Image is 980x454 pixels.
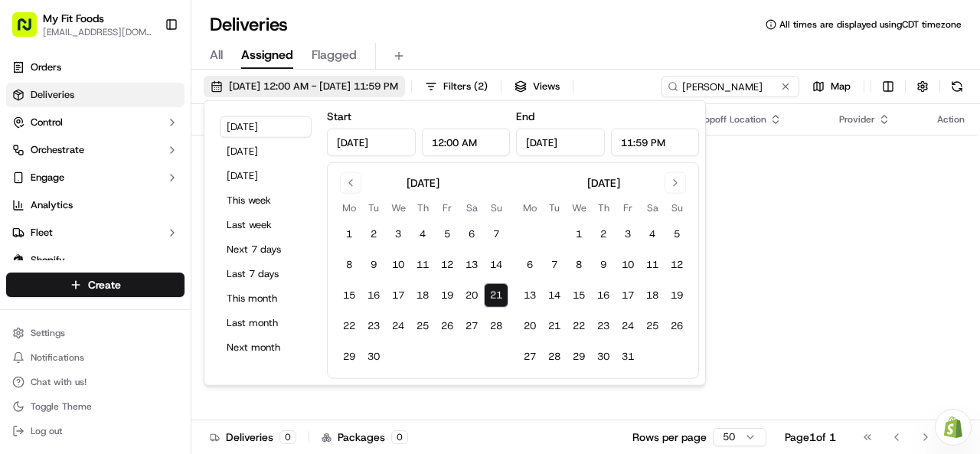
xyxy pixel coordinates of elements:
button: 12 [665,253,689,277]
th: Monday [518,200,542,216]
input: Time [611,129,700,156]
input: Type to search [661,76,799,97]
button: Orchestrate [6,138,185,162]
button: Control [6,110,185,135]
p: Welcome 👋 [15,60,279,85]
button: 14 [542,283,567,308]
button: Settings [6,322,185,344]
button: 8 [567,253,591,277]
span: Orchestrate [31,143,84,157]
button: Go to previous month [340,172,361,194]
div: Page 1 of 1 [785,430,836,445]
img: 1736555255976-a54dd68f-1ca7-489b-9aae-adbdc363a1c4 [15,145,43,173]
button: 26 [435,314,459,338]
th: Tuesday [542,200,567,216]
button: 27 [459,314,484,338]
button: Last 7 days [220,263,312,285]
th: Thursday [591,200,616,216]
div: 0 [279,430,296,444]
span: Flagged [312,46,357,64]
label: End [516,109,534,123]
span: Notifications [31,351,84,364]
button: Create [6,273,185,297]
span: [DATE] 12:00 AM - [DATE] 11:59 PM [229,80,398,93]
span: Chat with us! [31,376,87,388]
button: 21 [542,314,567,338]
button: 10 [616,253,640,277]
a: Orders [6,55,185,80]
button: 24 [386,314,410,338]
button: 5 [435,222,459,247]
a: 📗Knowledge Base [9,215,123,243]
button: [EMAIL_ADDRESS][DOMAIN_NAME] [43,26,152,38]
button: 7 [484,222,508,247]
button: 22 [337,314,361,338]
button: 17 [386,283,410,308]
button: Toggle Theme [6,396,185,417]
th: Sunday [484,200,508,216]
th: Friday [616,200,640,216]
button: 6 [459,222,484,247]
button: Fleet [6,220,185,245]
button: Engage [6,165,185,190]
button: 20 [518,314,542,338]
button: 9 [361,253,386,277]
button: 19 [435,283,459,308]
span: Log out [31,425,62,437]
span: Deliveries [31,88,74,102]
span: Settings [31,327,65,339]
th: Wednesday [567,200,591,216]
button: 16 [361,283,386,308]
span: Filters [443,80,488,93]
button: Filters(2) [418,76,495,97]
button: 4 [410,222,435,247]
span: Map [831,80,851,93]
span: Assigned [241,46,293,64]
button: 9 [591,253,616,277]
button: 1 [337,222,361,247]
button: 16 [591,283,616,308]
input: Time [422,129,511,156]
th: Wednesday [386,200,410,216]
div: Deliveries [210,430,296,445]
button: 2 [361,222,386,247]
button: 22 [567,314,591,338]
span: My Fit Foods [43,11,104,26]
button: This week [220,190,312,211]
div: Action [937,113,965,126]
span: Provider [839,113,875,126]
button: 18 [410,283,435,308]
div: [DATE] [587,175,620,191]
button: 23 [361,314,386,338]
input: Got a question? Start typing here... [40,98,276,114]
button: 29 [567,345,591,369]
button: 19 [665,283,689,308]
span: Dropoff Location [695,113,766,126]
span: All [210,46,223,64]
button: 18 [640,283,665,308]
button: 8 [337,253,361,277]
button: 1 [567,222,591,247]
button: 3 [386,222,410,247]
th: Friday [435,200,459,216]
button: 30 [361,345,386,369]
img: Nash [15,15,46,45]
button: Views [508,76,567,97]
div: We're available if you need us! [52,161,194,173]
button: 5 [665,222,689,247]
button: 28 [484,314,508,338]
a: Shopify [6,248,185,273]
button: 26 [665,314,689,338]
button: 17 [616,283,640,308]
button: [DATE] [220,116,312,138]
button: 4 [640,222,665,247]
div: Packages [322,430,408,445]
a: 💻API Documentation [123,215,252,243]
button: Next 7 days [220,239,312,260]
th: Saturday [640,200,665,216]
button: 15 [337,283,361,308]
button: Map [805,76,857,97]
span: Views [533,80,560,93]
span: Engage [31,171,64,185]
